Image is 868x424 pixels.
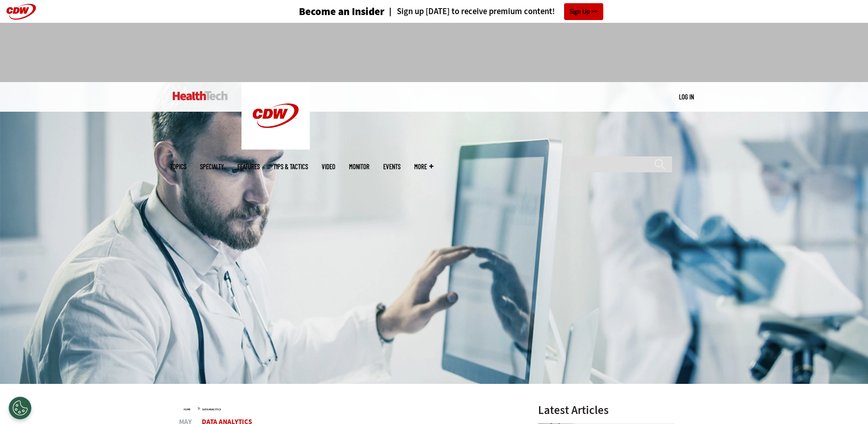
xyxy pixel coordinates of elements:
a: Events [383,163,401,170]
a: Home [184,408,190,411]
iframe: advertisement [268,32,600,73]
a: Log in [679,93,694,101]
h3: Latest Articles [538,404,675,416]
div: User menu [679,92,694,102]
span: Specialty [200,163,224,170]
a: Data Analytics [202,408,221,411]
a: Become an Insider [265,6,385,17]
a: Video [322,163,335,170]
a: MonITor [349,163,370,170]
a: Tips & Tactics [273,163,308,170]
span: Topics [170,163,186,170]
a: Sign Up [564,3,603,20]
a: Features [237,163,260,170]
img: Home [173,91,228,100]
h3: Become an Insider [299,6,385,17]
span: More [414,163,433,170]
img: Home [241,82,310,150]
a: Sign up [DATE] to receive premium content! [385,7,555,16]
div: Cookies Settings [9,397,31,419]
button: Open Preferences [9,397,31,419]
div: » [184,404,514,412]
a: CDW [241,142,310,152]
